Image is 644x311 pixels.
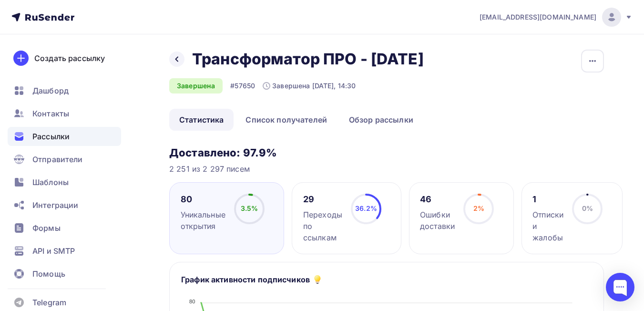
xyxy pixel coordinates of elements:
span: Рассылки [32,131,70,142]
span: [EMAIL_ADDRESS][DOMAIN_NAME] [480,12,596,22]
span: 3.5% [241,204,258,212]
h5: График активности подписчиков [181,274,310,285]
h3: Доставлено: 97.9% [169,146,604,159]
span: Контакты [32,108,69,119]
a: Отправители [8,150,121,169]
a: [EMAIL_ADDRESS][DOMAIN_NAME] [480,8,633,27]
tspan: 80 [189,299,195,304]
div: #57650 [230,81,255,91]
div: Уникальные открытия [181,209,225,232]
div: Завершена [DATE], 14:30 [263,81,356,91]
div: 46 [420,194,455,205]
a: Дашборд [8,81,121,100]
span: Шаблоны [32,176,69,188]
span: Telegram [32,297,66,308]
div: 29 [303,194,342,205]
a: Статистика [169,109,234,131]
div: 1 [532,194,563,205]
h2: Трансформатор ПРО - [DATE] [192,50,424,69]
a: Рассылки [8,127,121,146]
span: Помощь [32,268,65,280]
span: Интеграции [32,199,78,211]
div: Отписки и жалобы [532,209,563,243]
span: 0% [582,204,593,212]
div: Завершена [169,78,223,93]
a: Список получателей [235,109,337,131]
span: 36.2% [355,204,377,212]
span: API и SMTP [32,245,75,257]
span: Формы [32,222,61,234]
a: Контакты [8,104,121,123]
div: Создать рассылку [34,52,105,64]
div: 2 251 из 2 297 писем [169,163,604,175]
div: 80 [181,194,225,205]
a: Обзор рассылки [339,109,423,131]
div: Ошибки доставки [420,209,455,232]
span: Дашборд [32,85,69,96]
span: 2% [473,204,484,212]
div: Переходы по ссылкам [303,209,342,243]
a: Формы [8,218,121,238]
span: Отправители [32,154,83,165]
a: Шаблоны [8,173,121,192]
